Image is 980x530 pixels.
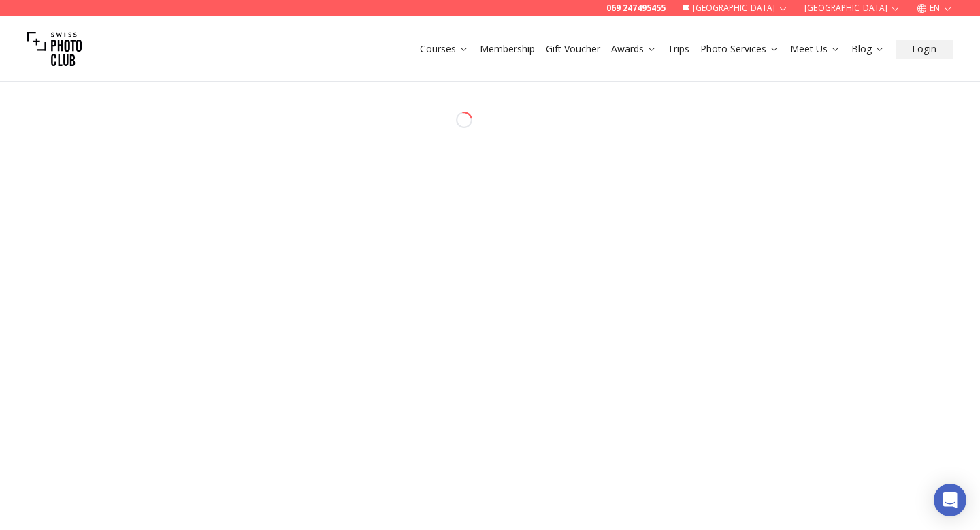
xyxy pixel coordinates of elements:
[851,42,885,56] a: Blog
[668,42,689,55] font: Trips
[540,40,606,59] button: Gift Voucher
[480,42,535,56] a: Membership
[804,2,887,14] font: [GEOGRAPHIC_DATA]
[546,42,600,55] font: Gift Voucher
[846,40,890,59] button: Blog
[930,2,940,14] font: EN
[790,42,828,55] font: Meet Us
[662,40,695,59] button: Trips
[27,22,82,76] img: Swiss photo club
[606,40,662,59] button: Awards
[480,42,535,55] font: Membership
[420,42,469,56] a: Courses
[700,42,779,56] a: Photo Services
[611,42,644,55] font: Awards
[896,40,953,59] button: Login
[414,40,474,59] button: Courses
[611,42,657,56] a: Awards
[606,3,666,14] a: 069 247495455
[851,42,872,55] font: Blog
[420,42,456,55] font: Courses
[934,484,966,516] div: Open Intercom Messenger
[546,42,600,56] a: Gift Voucher
[912,42,936,55] font: Login
[693,2,776,14] font: [GEOGRAPHIC_DATA]
[790,42,840,56] a: Meet Us
[606,2,666,14] font: 069 247495455
[474,40,540,59] button: Membership
[700,42,766,55] font: Photo Services
[695,40,785,59] button: Photo Services
[785,40,846,59] button: Meet Us
[668,42,689,56] a: Trips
